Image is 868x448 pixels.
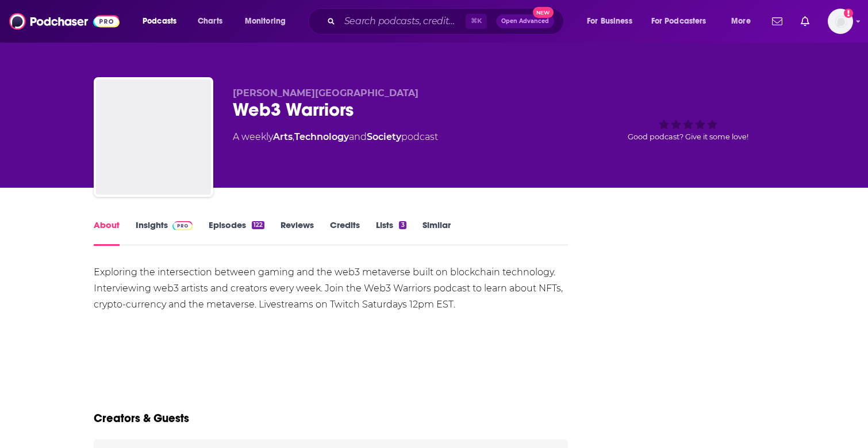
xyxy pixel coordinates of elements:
a: Technology [294,131,349,142]
button: open menu [723,12,765,31]
a: Show notifications dropdown [796,12,814,31]
img: User Profile [828,9,853,34]
span: Charts [198,13,222,29]
a: Charts [190,12,229,31]
img: Podchaser - Follow, Share and Rate Podcasts [9,10,120,32]
span: New [533,7,554,18]
h2: Creators & Guests [94,411,189,426]
a: Episodes122 [209,219,264,246]
span: For Podcasters [651,13,706,29]
span: Podcasts [143,13,176,29]
a: Society [367,131,401,142]
span: Logged in as melrosepr [828,9,853,34]
span: For Business [587,13,632,29]
span: and [349,131,367,142]
span: Monitoring [245,13,286,29]
span: Open Advanced [501,18,549,24]
a: About [94,219,120,246]
a: Similar [423,219,451,246]
button: Open AdvancedNew [496,14,554,28]
div: Search podcasts, credits, & more... [319,8,575,35]
a: Lists3 [376,219,406,246]
span: [PERSON_NAME][GEOGRAPHIC_DATA] [233,88,418,98]
div: Good podcast? Give it some love! [602,88,774,159]
button: open menu [135,12,191,31]
button: open menu [579,12,647,31]
a: Reviews [281,219,314,246]
span: , [293,131,294,142]
div: 3 [399,221,406,229]
a: Arts [273,131,293,142]
img: Podchaser Pro [172,221,193,230]
div: 122 [252,221,264,229]
button: open menu [644,12,723,31]
span: ⌘ K [466,14,487,29]
button: Show profile menu [828,9,853,34]
input: Search podcasts, credits, & more... [340,12,466,31]
button: open menu [237,12,301,31]
div: Exploring the intersection between gaming and the web3 metaverse built on blockchain technology. ... [94,264,568,313]
a: Credits [330,219,360,246]
a: Show notifications dropdown [767,12,787,31]
span: More [731,13,751,29]
span: Good podcast? Give it some love! [628,132,748,141]
svg: Add a profile image [844,9,853,18]
a: InsightsPodchaser Pro [136,219,193,246]
div: A weekly podcast [233,130,438,144]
